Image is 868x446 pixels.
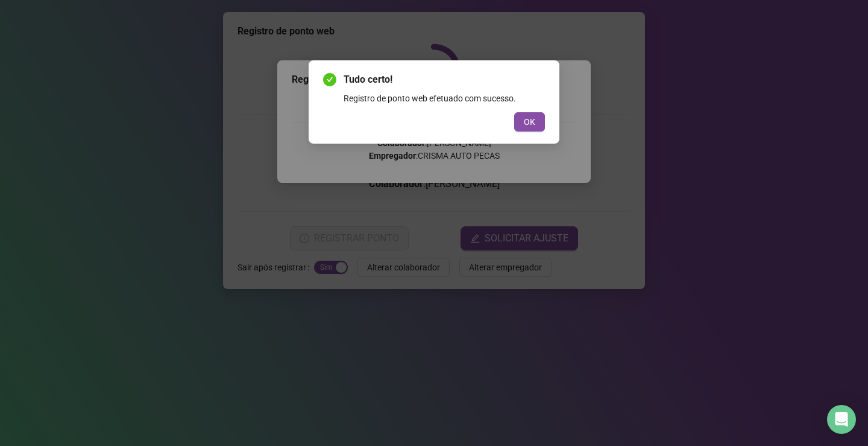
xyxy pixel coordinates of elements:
span: OK [524,115,535,129]
div: Open Intercom Messenger [827,405,856,434]
div: Registro de ponto web efetuado com sucesso. [344,92,545,105]
span: check-circle [323,73,336,86]
span: Tudo certo! [344,72,545,87]
button: OK [514,112,545,132]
